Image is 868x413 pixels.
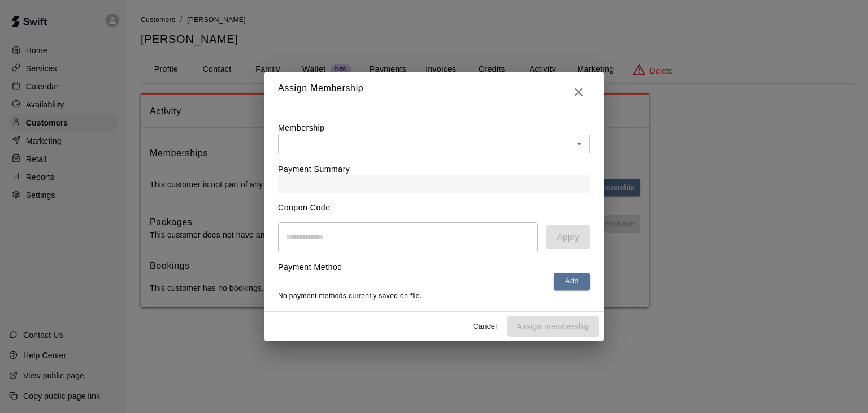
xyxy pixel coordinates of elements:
[467,318,503,335] button: Cancel
[278,203,331,212] label: Coupon Code
[264,72,604,113] h2: Assign Membership
[278,292,422,300] span: No payment methods currently saved on file.
[278,263,342,272] label: Payment Method
[278,165,350,174] label: Payment Summary
[554,273,590,290] button: Add
[567,81,590,104] button: Close
[278,123,325,132] label: Membership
